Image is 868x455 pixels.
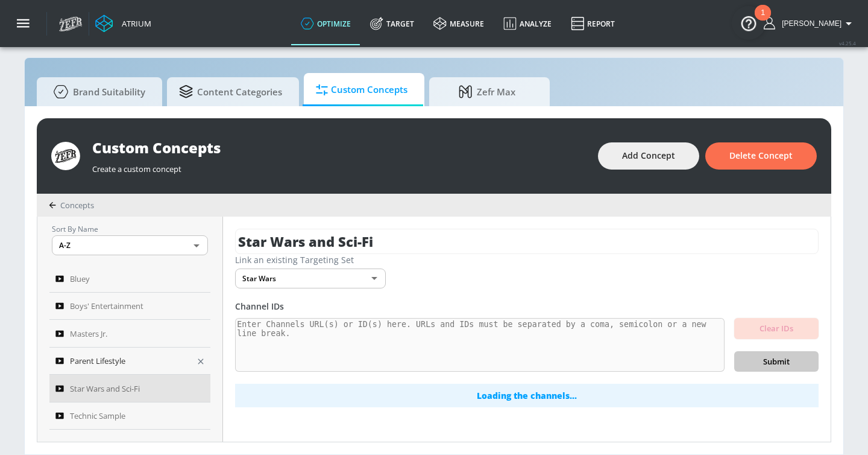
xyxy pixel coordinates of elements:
[235,254,819,266] div: Link an existing Targeting Set
[777,19,841,28] span: login as: casey.cohen@zefr.com
[117,18,151,29] div: Atrium
[49,348,210,375] a: Parent Lifestyle
[95,14,151,33] a: Atrium
[70,409,125,423] span: Technic Sample
[49,77,145,106] span: Brand Suitability
[70,326,107,341] span: Masters Jr.
[705,142,817,170] button: Delete Concept
[70,354,125,368] span: Parent Lifestyle
[235,301,819,312] div: Channel IDs
[49,200,94,211] div: Concepts
[70,381,140,396] span: Star Wars and Sci-Fi
[49,375,210,402] a: Star Wars and Sci-Fi
[598,142,699,170] button: Add Concept
[732,6,766,40] button: Open Resource Center, 1 new notification
[235,269,386,288] div: Star Wars
[60,200,94,211] span: Concepts
[291,2,360,45] a: optimize
[744,322,809,336] span: Clear IDs
[494,2,561,45] a: Analyze
[734,318,819,339] button: Clear IDs
[424,2,494,45] a: measure
[235,384,819,407] div: Loading the channels...
[316,75,407,104] span: Custom Concepts
[70,272,90,286] span: Bluey
[761,13,765,28] div: 1
[49,265,210,293] a: Bluey
[179,77,282,106] span: Content Categories
[49,402,210,430] a: Technic Sample
[49,320,210,348] a: Masters Jr.
[49,293,210,320] a: Boys' Entertainment
[764,16,856,31] button: [PERSON_NAME]
[52,223,208,235] p: Sort By Name
[360,2,424,45] a: Target
[52,235,208,255] div: A-Z
[561,2,624,45] a: Report
[92,138,586,157] div: Custom Concepts
[92,157,586,174] div: Create a custom concept
[729,148,793,164] span: Delete Concept
[70,299,143,313] span: Boys' Entertainment
[622,148,675,164] span: Add Concept
[839,40,856,46] span: v 4.25.4
[441,77,533,106] span: Zefr Max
